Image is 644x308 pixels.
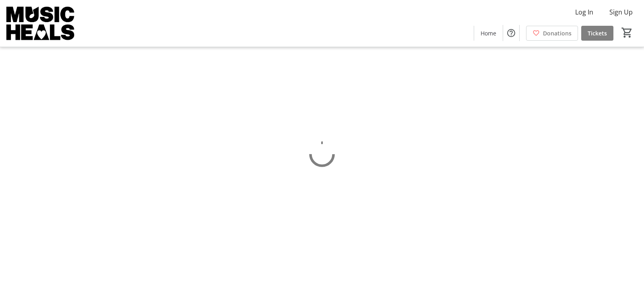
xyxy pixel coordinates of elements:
button: Help [503,25,519,41]
button: Log In [569,6,600,19]
a: Donations [526,26,578,41]
a: Tickets [581,26,613,41]
img: Music Heals Charitable Foundation's Logo [5,3,76,43]
span: Tickets [588,29,607,37]
span: Log In [575,7,593,17]
span: Donations [543,29,572,37]
button: Cart [620,25,634,40]
button: Sign Up [603,6,639,19]
span: Home [481,29,496,37]
a: Home [474,26,503,41]
span: Sign Up [609,7,633,17]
